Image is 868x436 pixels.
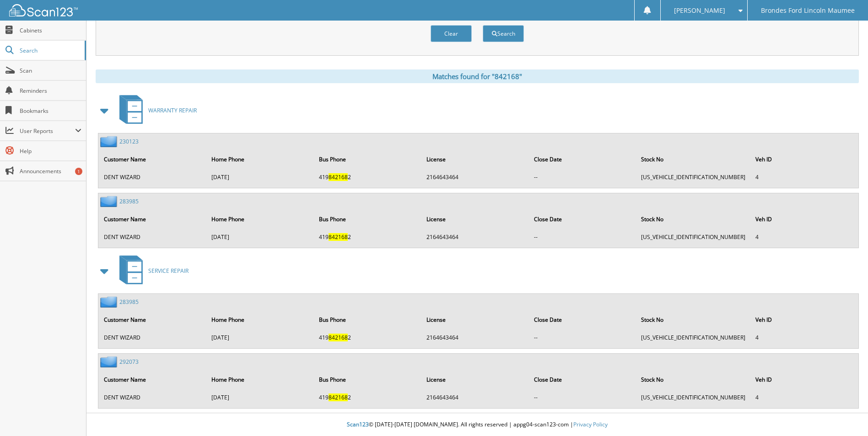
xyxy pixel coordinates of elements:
img: folder2.png [100,136,119,147]
span: WARRANTY REPAIR [148,106,197,114]
th: Customer Name [99,210,206,229]
span: Search [20,47,80,54]
span: Brondes Ford Lincoln Maumee [761,8,855,13]
th: Close Date [529,310,636,329]
span: User Reports [20,127,75,135]
div: © [DATE]-[DATE] [DOMAIN_NAME]. All rights reserved | appg04-scan123-com | [86,414,868,436]
img: folder2.png [100,296,119,308]
td: 4 [751,229,857,245]
th: Home Phone [207,370,313,389]
td: [US_VEHICLE_IDENTIFICATION_NUMBER] [636,390,750,405]
td: 419 2 [314,229,421,245]
td: [DATE] [207,170,313,185]
td: 2164643464 [422,330,528,345]
iframe: Chat Widget [822,392,868,436]
th: Stock No [636,370,750,389]
span: 842168 [329,173,348,181]
span: SERVICE REPAIR [148,267,189,275]
th: Close Date [529,150,636,169]
td: -- [529,170,636,185]
td: 2164643464 [422,170,528,185]
td: -- [529,330,636,345]
th: Stock No [636,150,750,169]
a: 292073 [119,358,139,366]
span: Bookmarks [20,107,81,115]
td: 2164643464 [422,390,528,405]
td: 4 [751,390,857,405]
span: 842168 [329,233,348,241]
td: -- [529,390,636,405]
button: Clear [431,25,472,42]
td: [US_VEHICLE_IDENTIFICATION_NUMBER] [636,330,750,345]
a: WARRANTY REPAIR [114,92,197,128]
td: 419 2 [314,390,421,405]
td: -- [529,229,636,245]
span: 842168 [329,334,348,341]
a: 283985 [119,197,139,205]
th: Veh ID [751,370,857,389]
td: DENT WIZARD [99,229,206,245]
th: Veh ID [751,210,857,229]
span: Announcements [20,167,81,175]
th: Close Date [529,370,636,389]
div: 1 [75,168,82,175]
th: Close Date [529,210,636,229]
td: 4 [751,170,857,185]
span: Help [20,147,81,155]
td: DENT WIZARD [99,170,206,185]
th: Veh ID [751,310,857,329]
td: [DATE] [207,330,313,345]
span: Cabinets [20,27,81,34]
td: [US_VEHICLE_IDENTIFICATION_NUMBER] [636,170,750,185]
td: DENT WIZARD [99,330,206,345]
span: Reminders [20,87,81,95]
td: 4 [751,330,857,345]
a: 230123 [119,138,139,145]
th: Bus Phone [314,210,421,229]
td: 419 2 [314,170,421,185]
a: 283985 [119,298,139,306]
img: folder2.png [100,196,119,207]
th: Stock No [636,210,750,229]
th: Veh ID [751,150,857,169]
th: Customer Name [99,150,206,169]
td: DENT WIZARD [99,390,206,405]
th: Stock No [636,310,750,329]
td: 419 2 [314,330,421,345]
a: SERVICE REPAIR [114,253,189,289]
span: 842168 [329,393,348,401]
th: Bus Phone [314,370,421,389]
button: Search [483,25,524,42]
td: [DATE] [207,390,313,405]
th: License [422,210,528,229]
td: 2164643464 [422,229,528,245]
th: Home Phone [207,310,313,329]
th: Bus Phone [314,150,421,169]
th: Home Phone [207,150,313,169]
img: scan123-logo-white.svg [9,4,78,16]
span: Scan123 [347,420,369,428]
img: folder2.png [100,356,119,367]
div: Matches found for "842168" [96,69,859,83]
th: License [422,150,528,169]
td: [DATE] [207,229,313,245]
span: Scan [20,67,81,74]
th: Bus Phone [314,310,421,329]
th: Home Phone [207,210,313,229]
span: [PERSON_NAME] [674,8,725,13]
th: Customer Name [99,310,206,329]
th: License [422,370,528,389]
a: Privacy Policy [573,420,608,428]
th: Customer Name [99,370,206,389]
th: License [422,310,528,329]
td: [US_VEHICLE_IDENTIFICATION_NUMBER] [636,229,750,245]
